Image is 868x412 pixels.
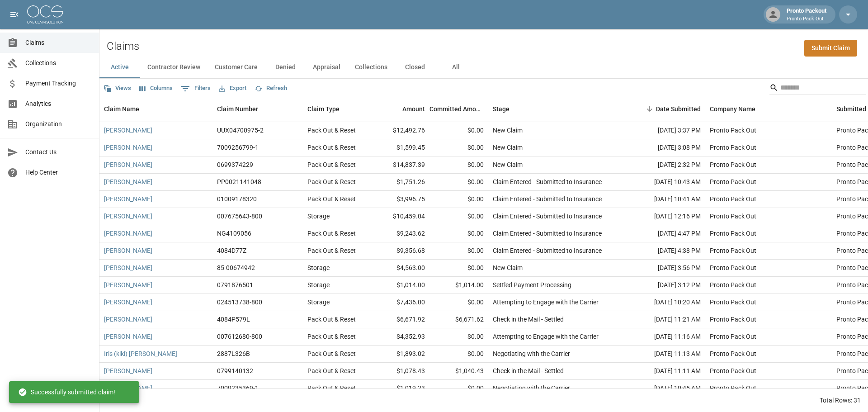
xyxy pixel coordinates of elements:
div: $0.00 [429,294,488,311]
div: Claim Entered - Submitted to Insurance [493,212,602,221]
span: Collections [25,58,92,68]
a: [PERSON_NAME] [104,160,152,169]
div: Pack Out & Reset [307,384,356,393]
span: Help Center [25,168,92,177]
div: Pack Out & Reset [307,332,356,341]
div: PP0021141048 [217,177,261,186]
a: [PERSON_NAME] [104,143,152,152]
div: Claim Number [212,96,303,122]
button: Refresh [252,81,289,95]
a: [PERSON_NAME] [104,194,152,204]
div: [DATE] 11:13 AM [624,346,705,363]
a: [PERSON_NAME] [104,298,152,307]
div: $14,837.39 [371,156,429,174]
div: $3,996.75 [371,191,429,208]
div: Pack Out & Reset [307,194,356,204]
div: Pronto Pack Out [710,212,756,221]
div: Pack Out & Reset [307,177,356,186]
div: [DATE] 4:47 PM [624,225,705,242]
div: $0.00 [429,380,488,397]
span: Claims [25,38,92,47]
div: $1,040.43 [429,363,488,380]
div: [DATE] 2:32 PM [624,156,705,174]
div: Date Submitted [624,96,705,122]
div: Storage [307,212,330,221]
div: Amount [371,96,429,122]
div: 0699374229 [217,160,253,169]
div: Pronto Pack Out [710,349,756,358]
div: Pronto Pack Out [710,246,756,255]
button: Sort [643,103,656,115]
button: Appraisal [306,57,348,78]
div: New Claim [493,263,523,272]
div: Pack Out & Reset [307,143,356,152]
div: Pack Out & Reset [307,366,356,375]
div: Company Name [705,96,832,122]
div: Pronto Pack Out [710,298,756,307]
div: $0.00 [429,225,488,242]
div: Settled Payment Processing [493,280,571,289]
div: [DATE] 11:21 AM [624,311,705,328]
div: Pronto Pack Out [710,280,756,289]
div: Claim Type [303,96,371,122]
div: $0.00 [429,139,488,156]
div: $0.00 [429,260,488,277]
div: [DATE] 10:45 AM [624,380,705,397]
div: 024513738-800 [217,298,262,307]
div: $0.00 [429,191,488,208]
div: $1,599.45 [371,139,429,156]
button: open drawer [5,5,24,24]
div: 0799140132 [217,366,253,375]
a: [PERSON_NAME] [104,246,152,255]
div: 01009178320 [217,194,257,204]
button: Customer Care [208,57,265,78]
div: Claim Entered - Submitted to Insurance [493,194,602,204]
div: $0.00 [429,122,488,139]
div: 7009235369-1 [217,384,259,393]
div: Claim Entered - Submitted to Insurance [493,229,602,238]
a: [PERSON_NAME] [104,229,152,238]
button: Active [99,57,140,78]
div: New Claim [493,160,523,169]
div: $1,751.26 [371,174,429,191]
div: Pronto Pack Out [710,384,756,393]
h2: Claims [107,40,139,53]
div: 85-00674942 [217,263,255,272]
div: Check in the Mail - Settled [493,366,564,375]
div: Negotiating with the Carrier [493,384,570,393]
div: 4084D77Z [217,246,246,255]
div: New Claim [493,143,523,152]
div: Pronto Pack Out [710,263,756,272]
div: Pronto Pack Out [710,332,756,341]
div: 0791876501 [217,280,253,289]
div: 2887L326B [217,349,250,358]
div: [DATE] 10:43 AM [624,174,705,191]
button: Show filters [179,81,213,96]
div: $12,492.76 [371,122,429,139]
span: Analytics [25,99,92,109]
a: [PERSON_NAME] [104,212,152,221]
div: [DATE] 11:16 AM [624,328,705,346]
div: $10,459.04 [371,208,429,225]
div: Date Submitted [656,96,701,122]
span: Contact Us [25,147,92,157]
div: Pack Out & Reset [307,229,356,238]
div: Claim Entered - Submitted to Insurance [493,177,602,186]
div: NG4109056 [217,229,251,238]
div: Pronto Pack Out [710,315,756,324]
div: $0.00 [429,208,488,225]
a: Iris (kiki) [PERSON_NAME] [104,349,177,358]
div: New Claim [493,126,523,135]
div: $0.00 [429,156,488,174]
div: Pronto Pack Out [710,229,756,238]
div: Pronto Packout [783,6,830,23]
div: Pronto Pack Out [710,177,756,186]
div: [DATE] 3:08 PM [624,139,705,156]
div: 7009256799-1 [217,143,259,152]
div: Negotiating with the Carrier [493,349,570,358]
div: Claim Number [217,96,258,122]
div: Claim Entered - Submitted to Insurance [493,246,602,255]
div: Pack Out & Reset [307,160,356,169]
div: Pronto Pack Out [710,126,756,135]
div: $1,893.02 [371,346,429,363]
